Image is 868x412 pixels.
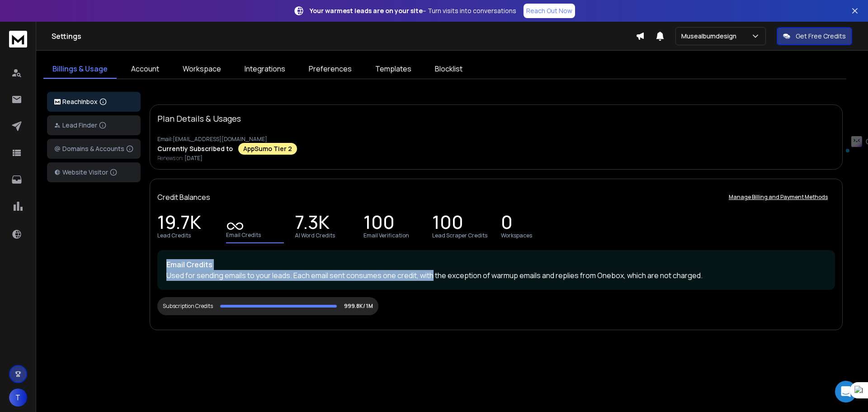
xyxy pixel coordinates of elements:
p: Reach Out Now [526,6,572,15]
button: Manage Billing and Payment Methods [722,188,835,206]
a: Templates [366,60,420,79]
p: Email Verification [363,232,409,239]
p: Workspaces [501,232,532,239]
a: Reach Out Now [524,4,575,18]
p: Manage Billing and Payment Methods [729,194,828,201]
p: Musealbumdesign [681,32,740,41]
p: Used for sending emails to your leads. Each email sent consumes one credit, with the exception of... [166,270,826,281]
button: T [9,388,27,407]
p: Currently Subscribed to [157,144,233,153]
p: Lead Scraper Credits [432,232,487,239]
p: Lead Credits [157,232,191,239]
img: logo [54,99,61,105]
a: Blocklist [426,60,472,79]
p: Email Credits [226,232,261,239]
a: Billings & Usage [43,60,117,79]
a: Preferences [300,60,361,79]
p: Plan Details & Usages [157,112,241,125]
p: Get Free Credits [796,32,846,41]
p: 19.7K [157,218,201,230]
p: 0 [501,218,513,230]
button: Website Visitor [47,162,141,182]
p: Email: [EMAIL_ADDRESS][DOMAIN_NAME] [157,136,835,143]
div: Subscription Credits [163,303,213,310]
strong: Your warmest leads are on your site [310,6,423,15]
p: Email Credits [166,259,826,270]
button: Get Free Credits [777,27,852,45]
p: – Turn visits into conversations [310,6,516,15]
span: [DATE] [184,154,203,162]
a: Workspace [174,60,230,79]
button: Lead Finder [47,115,141,135]
div: AppSumo Tier 2 [238,143,297,155]
button: ReachInbox [47,92,141,112]
a: Account [122,60,168,79]
p: AI Word Credits [295,232,335,239]
p: 100 [363,218,395,230]
p: Renews on: [157,155,835,162]
p: 100 [432,218,463,230]
p: 999.8K/ 1M [344,303,373,310]
img: logo [9,31,27,47]
div: Open Intercom Messenger [835,381,857,403]
p: 7.3K [295,218,330,230]
p: Credit Balances [157,192,210,203]
h1: Settings [52,31,636,42]
a: Integrations [236,60,294,79]
button: Domains & Accounts [47,139,141,159]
